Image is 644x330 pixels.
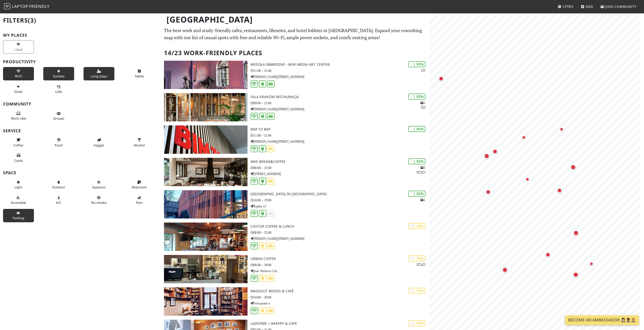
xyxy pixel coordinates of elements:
h3: Space [3,170,158,175]
h2: 14/23 Work-Friendly Places [164,45,426,61]
button: Accessible [3,193,34,207]
a: BIM TO BAP | 85% BIM TO BAP 11:00 – 21:00 [PERSON_NAME][STREET_ADDRESS] [161,125,429,154]
h3: Lajkonik | Bakery & Cafe [251,321,429,326]
img: Arteteka Regional Public Library in Krakow [164,190,247,218]
div: | 92% [408,61,425,67]
span: Cities [563,4,573,9]
h3: Castor Coffee & Lunch [251,224,429,229]
div: Map marker [560,127,566,134]
a: Urban Coffee | 76% 21 Urban Coffee 08:00 – 20:00 plac Wolnica 12A [161,255,429,283]
div: Map marker [557,188,564,195]
div: Map marker [493,149,499,156]
a: Fala Kraków Restauracja | 83% 12 Fala Kraków Restauracja 09:00 – 21:00 [PERSON_NAME][STREET_ADDRESS] [161,93,429,121]
div: Map marker [590,262,596,268]
span: Video/audio calls [55,89,62,94]
h3: Wesoła Immersive - New Media Art Center [251,62,429,67]
span: Restroom [132,185,147,189]
button: Work vibe [3,109,34,123]
p: 10:00 – 20:00 [251,295,429,300]
button: Veggie [84,136,114,149]
p: plac Wolnica 12A [251,269,429,273]
span: Air conditioned [56,200,61,205]
p: 11:00 – 21:00 [251,133,429,138]
p: 2 1 [416,262,425,267]
span: Work-friendly tables [134,74,144,78]
p: 08:00 – 20:00 [251,262,429,267]
div: | 82% [408,158,425,164]
button: Alcohol [124,136,155,149]
button: Cards [3,151,34,165]
button: Spacious [84,178,114,191]
button: Parking [3,209,34,222]
div: | 76% [408,255,425,261]
span: Laptop [12,4,28,9]
h3: BIM TO BAP [251,127,429,131]
p: The best work and study-friendly cafes, restaurants, libraries, and hotel lobbies in [GEOGRAPHIC_... [164,27,426,41]
div: Map marker [522,136,528,142]
h3: MAK Bread&Coffee [251,160,429,164]
div: Map marker [546,252,552,259]
div: | 76% [408,223,425,229]
span: Group tables [53,116,64,121]
img: BIM TO BAP [164,125,247,154]
p: [PERSON_NAME][STREET_ADDRESS] [251,107,429,112]
span: Stable Wi-Fi [15,74,22,78]
a: LaptopFriendly LaptopFriendly [4,2,50,11]
img: MAK Bread&Coffee [164,158,247,186]
p: 09:00 – 21:00 [251,101,429,105]
span: Join Community [605,4,636,9]
div: Map marker [439,76,445,83]
p: 11:00 – 21:00 [251,68,429,73]
img: Massolit Books & Café [164,287,247,316]
p: 2 2 1 [416,165,425,175]
span: Natural light [14,185,22,189]
span: Alcohol [134,143,145,147]
div: | 82% [408,191,425,196]
h3: Community [3,102,158,106]
a: Cities [556,2,575,11]
h3: Service [3,128,158,133]
button: Tables [124,67,155,80]
button: Pets [124,193,155,207]
a: MAK Bread&Coffee | 82% 221 MAK Bread&Coffee 08:00 – 22:00 [STREET_ADDRESS] [161,158,429,186]
h3: Massolit Books & Café [251,289,429,293]
img: Urban Coffee [164,255,247,283]
h2: Filters [3,13,158,28]
h3: My Places [3,33,158,38]
div: Map marker [502,267,509,274]
button: Calls [43,82,74,96]
button: Outdoor [43,178,74,191]
img: LaptopFriendly [4,3,10,9]
span: Coffee [13,143,23,147]
div: | 74% [408,288,425,294]
p: 1 [420,197,425,202]
p: [PERSON_NAME][STREET_ADDRESS] [251,236,429,241]
button: Restroom [124,178,155,191]
div: | 83% [408,94,425,99]
img: Castor Coffee & Lunch [164,223,247,251]
div: Map marker [526,178,532,184]
button: Coffee [3,136,34,149]
span: Smoke free [91,200,107,205]
span: Parking [13,216,24,220]
button: A/C [43,193,74,207]
a: Wesoła Immersive - New Media Art Center | 92% 1 Wesoła Immersive - New Media Art Center 11:00 – 2... [161,61,429,89]
button: Wi-Fi [3,67,34,80]
button: Sockets [43,67,74,80]
div: Map marker [573,272,580,279]
p: 08:00 – 22:00 [251,230,429,235]
span: Power sockets [53,74,65,78]
span: Veggie [94,143,104,147]
h1: [GEOGRAPHIC_DATA] [162,13,428,27]
p: 1 [421,68,425,73]
span: Spacious [92,185,106,189]
h3: Urban Coffee [251,257,429,261]
button: Light [3,178,34,191]
p: [PERSON_NAME][STREET_ADDRESS] [251,139,429,144]
h3: Productivity [3,59,158,64]
div: Map marker [573,230,580,237]
p: [PERSON_NAME][STREET_ADDRESS] [251,74,429,79]
p: Felicjanek 4 [251,301,429,306]
div: Map marker [571,165,578,172]
span: Add [586,4,593,9]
